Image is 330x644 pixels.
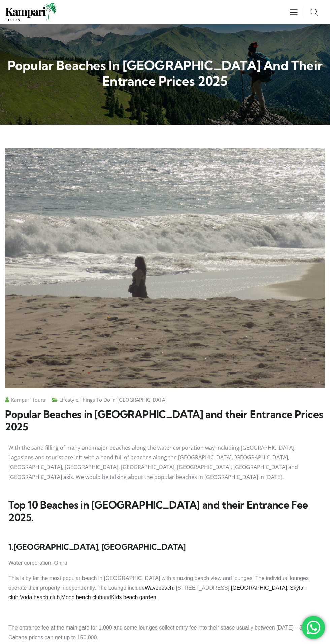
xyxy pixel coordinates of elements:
p: The entrance fee at the main gate for 1,000 and some lounges collect entry fee into their space u... [8,623,322,643]
a: Mood beach club [61,594,102,600]
img: Home [5,3,57,22]
h2: Popular Beaches in [GEOGRAPHIC_DATA] and their Entrance Prices 2025 [4,58,326,89]
span: [GEOGRAPHIC_DATA], [GEOGRAPHIC_DATA] [13,542,186,552]
p: With the sand filling of many and major beaches along the water corporation way including [GEOGRA... [8,443,322,482]
span: Popular Beaches in [GEOGRAPHIC_DATA] and their Entrance Prices 2025 [5,408,323,433]
a: Lifestyle [59,396,78,403]
h1: Top 10 Beaches in [GEOGRAPHIC_DATA] and their Entrance Fee 2025. [8,499,322,523]
a: Kids beach garden. [111,594,158,600]
a: Kampari Tours [5,396,45,403]
h3: 1. [8,542,322,552]
a: Voda beach club [20,594,60,600]
a: Things To Do In [GEOGRAPHIC_DATA] [80,396,167,403]
div: 'Chat [302,616,325,639]
p: Water corporation, Oniru [8,558,322,568]
a: [GEOGRAPHIC_DATA], [231,585,289,591]
p: This is by far the most popular beach in [GEOGRAPHIC_DATA] with amazing beach view and lounges. T... [8,574,322,603]
span: , [59,396,167,403]
a: Wavebeach [145,585,173,591]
